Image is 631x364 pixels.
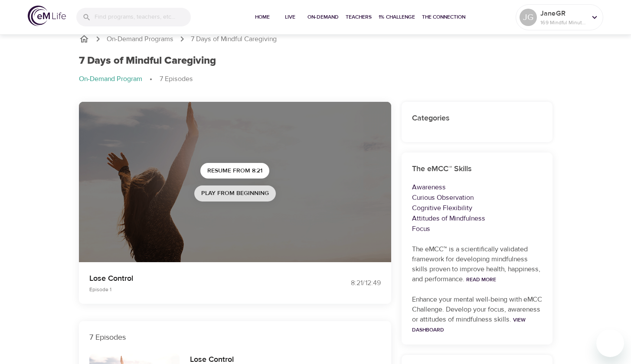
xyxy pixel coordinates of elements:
[540,19,586,26] p: 169 Mindful Minutes
[280,13,301,22] span: Live
[95,8,191,26] input: Find programs, teachers, etc...
[79,34,553,44] nav: breadcrumb
[79,74,142,84] p: On-Demand Program
[194,185,276,201] button: Play from beginning
[379,13,415,22] span: 1% Challenge
[160,74,193,84] p: 7 Episodes
[412,182,542,192] p: Awareness
[412,203,542,213] p: Cognitive Flexibility
[412,192,542,203] p: Curious Observation
[28,6,66,26] img: logo
[466,276,496,283] a: Read More
[200,163,269,179] button: Resume from 8:21
[79,55,216,67] h1: 7 Days of Mindful Caregiving
[540,8,586,19] p: JaneGR
[89,331,381,343] p: 7 Episodes
[207,166,262,176] span: Resume from 8:21
[412,316,526,333] a: View Dashboard
[307,13,339,22] span: On-Demand
[346,13,372,22] span: Teachers
[412,224,542,234] p: Focus
[316,278,381,288] div: 8:21 / 12:49
[89,273,305,284] p: Lose Control
[422,13,465,22] span: The Connection
[89,286,305,293] p: Episode 1
[412,244,542,284] p: The eMCC™ is a scientifically validated framework for developing mindfulness skills proven to imp...
[520,9,537,26] div: JG
[252,13,273,22] span: Home
[412,213,542,224] p: Attitudes of Mindfulness
[412,112,542,125] h6: Categories
[79,74,553,84] nav: breadcrumb
[596,329,624,357] iframe: Button to launch messaging window
[412,163,542,175] h6: The eMCC™ Skills
[107,34,173,44] a: On-Demand Programs
[412,295,542,335] p: Enhance your mental well-being with eMCC Challenge. Develop your focus, awareness or attitudes of...
[191,34,277,44] p: 7 Days of Mindful Caregiving
[201,188,269,199] span: Play from beginning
